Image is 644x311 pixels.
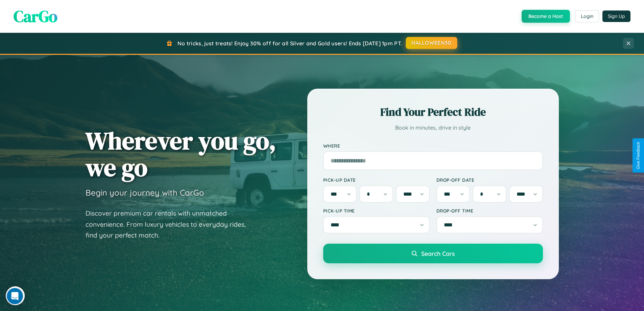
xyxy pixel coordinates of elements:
[421,250,455,257] span: Search Cars
[323,208,430,214] label: Pick-up Time
[86,208,255,241] p: Discover premium car rentals with unmatched convenience. From luxury vehicles to everyday rides, ...
[86,187,204,198] h3: Begin your journey with CarGo
[406,37,457,49] button: HALLOWEEN30
[436,177,543,183] label: Drop-off Date
[323,177,430,183] label: Pick-up Date
[522,10,570,23] button: Become a Host
[636,142,641,169] div: Give Feedback
[323,244,543,263] button: Search Cars
[177,40,402,47] span: No tricks, just treats! Enjoy 30% off for all Silver and Gold users! Ends [DATE] 1pm PT.
[323,123,543,133] p: Book in minutes, drive in style
[575,10,599,22] button: Login
[602,10,630,22] button: Sign Up
[3,3,126,21] div: Open Intercom Messenger
[436,208,543,214] label: Drop-off Time
[86,127,276,181] h1: Wherever you go, we go
[323,143,543,149] label: Where
[323,105,543,119] h2: Find Your Perfect Ride
[7,288,23,304] iframe: Intercom live chat
[14,5,57,27] span: CarGo
[6,286,25,305] iframe: Intercom live chat discovery launcher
